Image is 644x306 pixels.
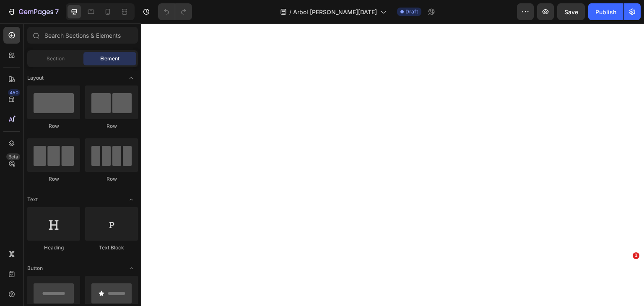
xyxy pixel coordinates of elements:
[85,244,138,252] div: Text Block
[27,244,80,252] div: Heading
[6,153,20,160] div: Beta
[55,7,59,17] p: 7
[27,122,80,130] div: Row
[27,265,43,272] span: Button
[125,193,138,206] span: Toggle open
[125,71,138,85] span: Toggle open
[405,8,418,16] span: Draft
[85,122,138,130] div: Row
[293,8,377,16] span: Arbol [PERSON_NAME][DATE]
[557,3,585,20] button: Save
[27,74,44,82] span: Layout
[27,175,80,183] div: Row
[289,8,291,16] span: /
[100,55,119,62] span: Element
[158,3,192,20] div: Undo/Redo
[141,23,644,306] iframe: Design area
[564,8,578,16] span: Save
[125,262,138,275] span: Toggle open
[633,252,639,259] span: 1
[588,3,623,20] button: Publish
[27,196,38,203] span: Text
[615,265,636,285] iframe: Intercom live chat
[8,89,20,96] div: 450
[47,55,65,62] span: Section
[27,27,138,44] input: Search Sections & Elements
[85,175,138,183] div: Row
[3,3,62,20] button: 7
[595,8,616,16] div: Publish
